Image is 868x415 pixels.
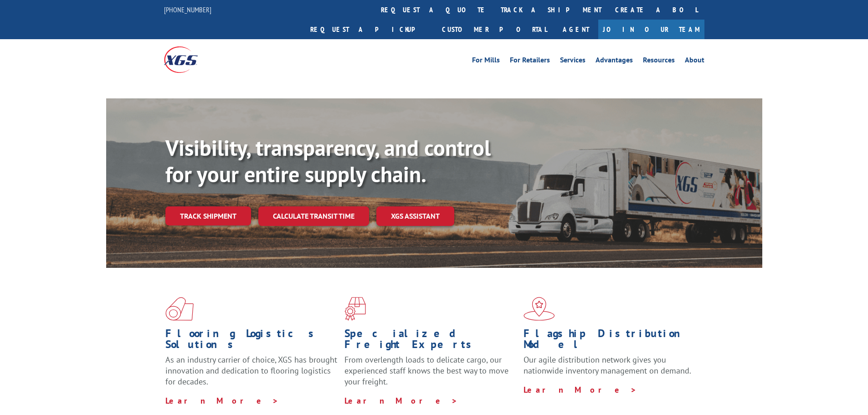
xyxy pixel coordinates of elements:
[524,354,691,376] span: Our agile distribution network gives you nationwide inventory management on demand.
[165,354,337,387] span: As an industry carrier of choice, XGS has brought innovation and dedication to flooring logistics...
[165,206,251,225] a: Track shipment
[472,56,500,67] a: For Mills
[524,328,696,354] h1: Flagship Distribution Model
[344,297,366,321] img: xgs-icon-focused-on-flooring-red
[344,328,517,354] h1: Specialized Freight Experts
[258,206,369,226] a: Calculate transit time
[303,20,435,39] a: Request a pickup
[510,56,550,67] a: For Retailers
[598,20,704,39] a: Join Our Team
[344,354,517,395] p: From overlength loads to delicate cargo, our experienced staff knows the best way to move your fr...
[376,206,454,226] a: XGS ASSISTANT
[165,395,279,406] a: Learn More >
[165,328,338,354] h1: Flooring Logistics Solutions
[344,395,458,406] a: Learn More >
[560,56,586,67] a: Services
[596,56,633,67] a: Advantages
[643,56,675,67] a: Resources
[165,133,491,188] b: Visibility, transparency, and control for your entire supply chain.
[554,20,598,39] a: Agent
[685,56,704,67] a: About
[524,384,637,395] a: Learn More >
[435,20,554,39] a: Customer Portal
[165,297,194,321] img: xgs-icon-total-supply-chain-intelligence-red
[524,297,555,321] img: xgs-icon-flagship-distribution-model-red
[164,5,211,14] a: [PHONE_NUMBER]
